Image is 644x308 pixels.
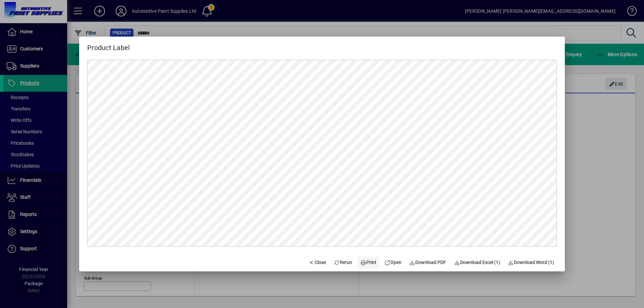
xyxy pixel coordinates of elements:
[505,257,557,269] button: Download Word (1)
[410,259,446,266] span: Download PDF
[382,257,404,269] a: Open
[306,257,329,269] button: Close
[334,259,353,266] span: Rerun
[508,259,554,266] span: Download Word (1)
[79,37,138,53] h2: Product Label
[309,259,326,266] span: Close
[384,259,401,266] span: Open
[358,257,379,269] button: Print
[454,259,500,266] span: Download Excel (1)
[360,259,376,266] span: Print
[451,257,503,269] button: Download Excel (1)
[407,257,449,269] a: Download PDF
